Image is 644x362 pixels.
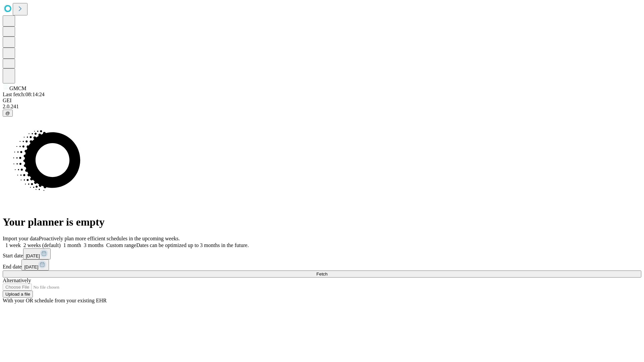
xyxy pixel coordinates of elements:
[5,111,10,116] span: @
[39,236,180,241] span: Proactively plan more efficient schedules in the upcoming weeks.
[3,110,13,117] button: @
[316,271,327,277] span: Fetch
[3,92,45,97] span: Last fetch: 08:14:24
[84,242,104,248] span: 3 months
[106,242,136,248] span: Custom range
[23,242,61,248] span: 2 weeks (default)
[3,298,107,303] span: With your OR schedule from your existing EHR
[26,253,40,258] span: [DATE]
[3,248,641,259] div: Start date
[3,98,641,104] div: GEI
[3,104,641,110] div: 2.0.241
[3,270,641,278] button: Fetch
[3,291,33,298] button: Upload a file
[24,264,38,269] span: [DATE]
[3,216,641,228] h1: Your planner is empty
[3,278,31,283] span: Alternatively
[3,236,39,241] span: Import your data
[3,259,641,270] div: End date
[136,242,249,248] span: Dates can be optimized up to 3 months in the future.
[5,242,21,248] span: 1 week
[9,85,26,91] span: GMCM
[21,259,49,270] button: [DATE]
[23,248,51,259] button: [DATE]
[63,242,81,248] span: 1 month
